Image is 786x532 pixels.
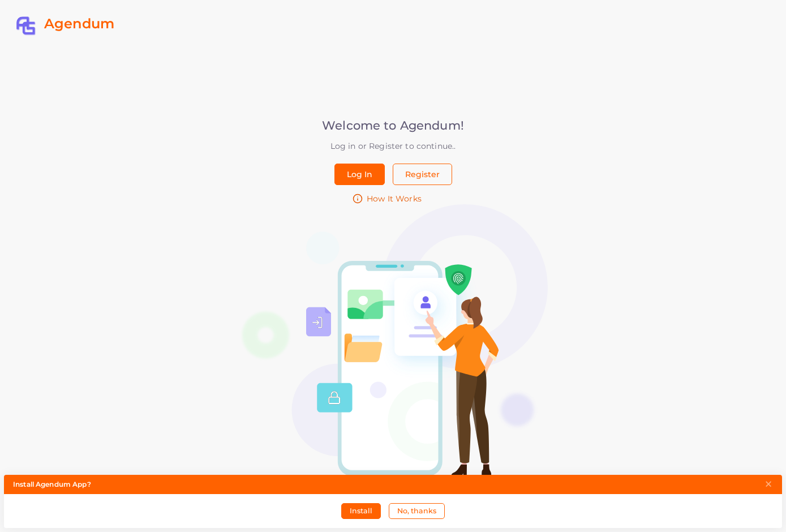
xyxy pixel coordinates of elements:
button: Install [341,503,381,519]
span: How It Works [367,193,422,204]
strong: Install Agendum App? [13,479,91,489]
button: Log In [334,164,385,185]
h3: Welcome to Agendum! [239,118,548,132]
button: Close [764,476,773,492]
div: Log in or Register to continue.. [239,140,548,152]
button: Register [393,164,452,185]
a: How It Works [239,193,536,204]
a: Agendum [16,16,114,36]
h2: Agendum [44,16,114,32]
button: No, thanks [389,503,445,519]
